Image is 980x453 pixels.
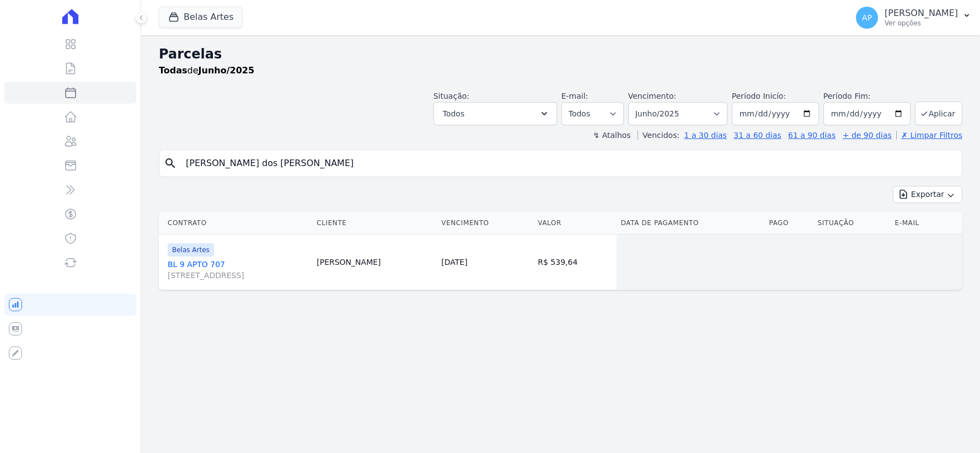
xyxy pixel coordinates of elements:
th: Vencimento [437,212,533,235]
span: Belas Artes [168,243,214,257]
p: de [159,64,254,77]
button: Belas Artes [159,7,243,28]
th: Situação [813,212,891,235]
button: Todos [433,102,557,125]
input: Buscar por nome do lote ou do cliente [179,152,957,174]
a: + de 90 dias [843,131,892,140]
span: [STREET_ADDRESS] [168,270,308,281]
td: [PERSON_NAME] [312,235,437,290]
label: Vencimento: [628,92,676,100]
label: Situação: [433,92,469,100]
label: Período Inicío: [732,92,786,100]
th: Data de Pagamento [617,212,765,235]
a: 1 a 30 dias [684,131,727,140]
th: Cliente [312,212,437,235]
button: Aplicar [915,102,962,125]
h2: Parcelas [159,44,962,64]
th: Valor [533,212,617,235]
label: Período Fim: [823,90,911,102]
th: E-mail [891,212,947,235]
button: AP [PERSON_NAME] Ver opções [847,2,980,33]
label: E-mail: [561,92,588,100]
label: ↯ Atalhos [593,131,630,140]
span: Todos [443,107,464,120]
td: R$ 539,64 [533,235,617,290]
label: Vencidos: [638,131,679,140]
a: 61 a 90 dias [788,131,836,140]
strong: Todas [159,65,188,76]
span: AP [862,14,872,22]
a: ✗ Limpar Filtros [896,131,962,140]
a: BL 9 APTO 707[STREET_ADDRESS] [168,259,308,281]
th: Contrato [159,212,312,235]
a: 31 a 60 dias [733,131,781,140]
strong: Junho/2025 [199,65,255,76]
i: search [164,157,177,170]
p: Ver opções [885,19,958,28]
button: Exportar [893,186,962,203]
th: Pago [764,212,813,235]
p: [PERSON_NAME] [885,8,958,19]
